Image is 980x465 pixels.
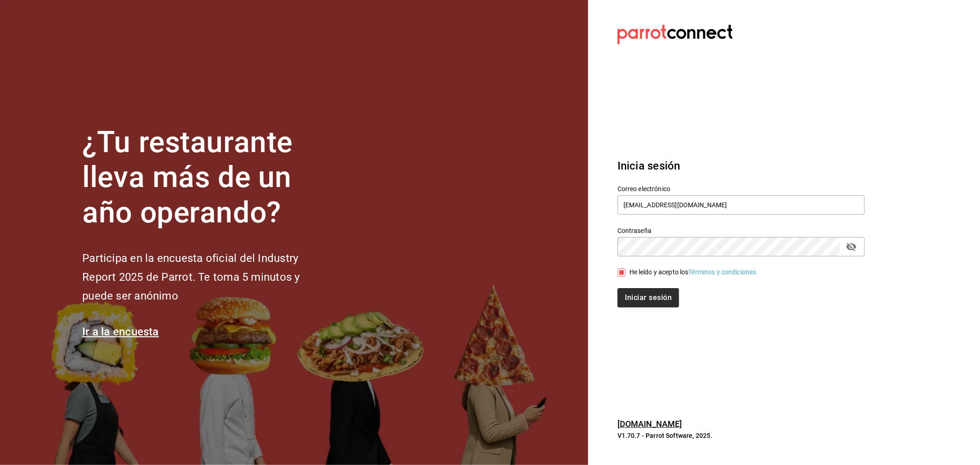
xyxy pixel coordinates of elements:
[82,125,330,231] h1: ¿Tu restaurante lleva más de un año operando?
[629,267,758,277] div: He leído y acepto los
[617,419,682,429] a: [DOMAIN_NAME]
[617,288,679,307] button: Iniciar sesión
[82,325,159,338] a: Ir a la encuesta
[82,249,330,305] h2: Participa en la encuesta oficial del Industry Report 2025 de Parrot. Te toma 5 minutos y puede se...
[617,186,865,192] label: Correo electrónico
[617,195,865,215] input: Ingresa tu correo electrónico
[617,431,865,440] p: V1.70.7 - Parrot Software, 2025.
[617,158,865,174] h3: Inicia sesión
[689,268,758,276] a: Términos y condiciones.
[617,227,865,234] label: Contraseña
[844,239,859,255] button: passwordField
